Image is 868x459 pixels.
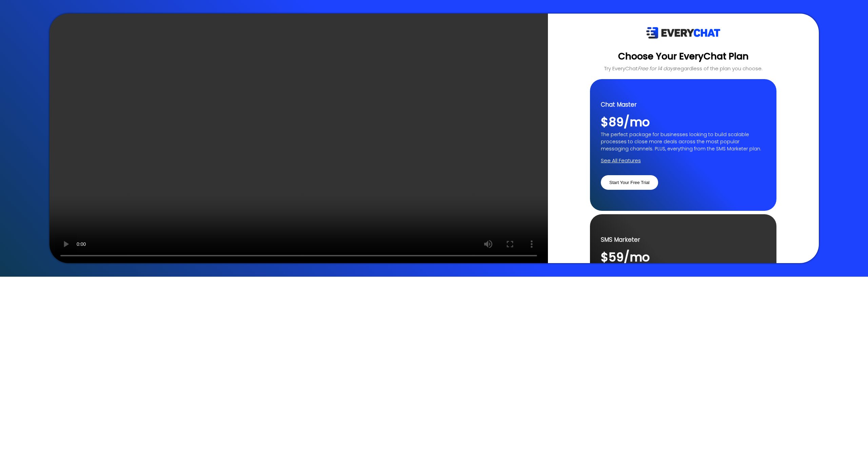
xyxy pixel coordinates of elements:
h3: Choose Your EveryChat Plan [591,50,775,63]
h2: $59/mo [601,248,766,266]
h2: $89/mo [601,113,766,131]
h4: SMS Marketer [601,235,766,244]
i: Free for 14 days [638,65,675,72]
p: See All Features [601,157,766,164]
img: EveryChat_logo_dark.png [646,27,721,39]
p: Try EveryChat regardless of the plan you choose. [591,65,775,72]
input: Start Your Free Trial [601,175,658,190]
p: The perfect package for businesses looking to build scalable processes to close more deals across... [601,131,766,152]
h4: Chat Master [601,100,766,109]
